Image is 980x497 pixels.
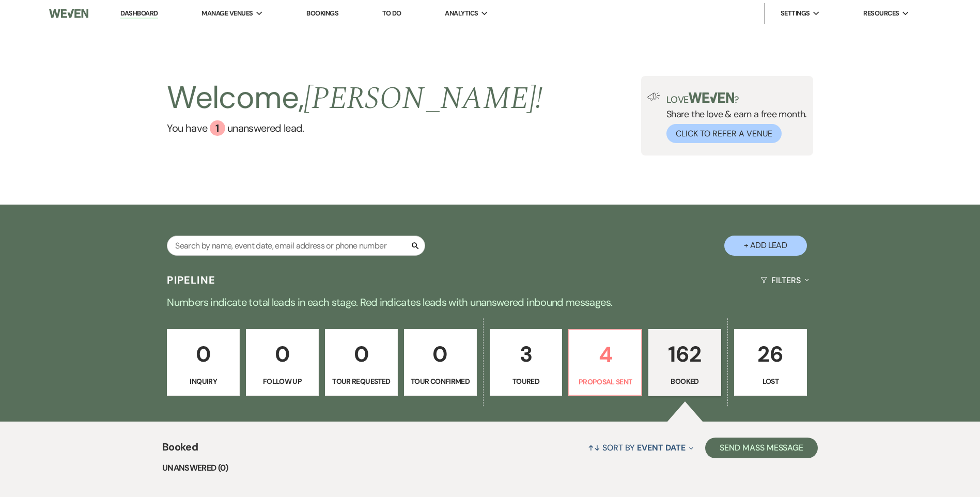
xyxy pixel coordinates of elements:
[174,337,233,371] p: 0
[575,337,635,372] p: 4
[411,337,470,371] p: 0
[660,92,807,143] div: Share the love & earn a free month.
[49,3,88,24] img: Weven Logo
[246,329,319,396] a: 0Follow Up
[120,9,158,19] a: Dashboard
[588,442,600,453] span: ↑↓
[162,461,818,475] li: Unanswered (0)
[253,376,312,387] p: Follow Up
[253,337,312,371] p: 0
[332,376,391,387] p: Tour Requested
[167,329,240,396] a: 0Inquiry
[496,376,556,387] p: Toured
[490,329,563,396] a: 3Toured
[741,376,800,387] p: Lost
[863,8,899,19] span: Resources
[404,329,477,396] a: 0Tour Confirmed
[689,92,735,103] img: weven-logo-green.svg
[167,273,215,287] h3: Pipeline
[724,236,807,256] button: + Add Lead
[756,267,813,294] button: Filters
[332,337,391,371] p: 0
[741,337,800,371] p: 26
[584,434,697,461] button: Sort By Event Date
[445,8,478,19] span: Analytics
[781,8,810,19] span: Settings
[306,9,338,18] a: Bookings
[167,120,542,136] a: You have 1 unanswered lead.
[118,294,862,310] p: Numbers indicate total leads in each stage. Red indicates leads with unanswered inbound messages.
[637,442,685,453] span: Event Date
[655,337,714,371] p: 162
[655,376,714,387] p: Booked
[647,92,660,101] img: loud-speaker-illustration.svg
[167,236,425,256] input: Search by name, event date, email address or phone number
[648,329,721,396] a: 162Booked
[568,329,642,396] a: 4Proposal Sent
[496,337,556,371] p: 3
[666,124,782,143] button: Click to Refer a Venue
[325,329,398,396] a: 0Tour Requested
[167,76,542,120] h2: Welcome,
[304,75,542,122] span: [PERSON_NAME] !
[201,8,253,19] span: Manage Venues
[174,376,233,387] p: Inquiry
[734,329,807,396] a: 26Lost
[162,439,198,461] span: Booked
[705,438,818,458] button: Send Mass Message
[382,9,401,18] a: To Do
[575,376,635,387] p: Proposal Sent
[411,376,470,387] p: Tour Confirmed
[666,92,807,104] p: Love ?
[210,120,225,136] div: 1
